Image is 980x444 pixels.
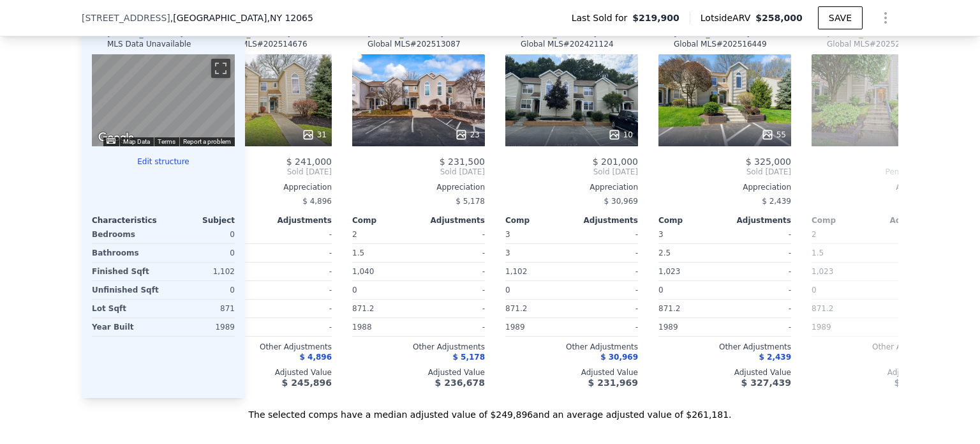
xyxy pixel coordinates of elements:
div: - [574,281,638,299]
div: Other Adjustments [199,342,332,352]
div: - [268,281,332,299]
span: $ 30,969 [600,353,638,362]
div: Global MLS # 202514676 [214,39,308,49]
div: Appreciation [658,182,791,192]
div: Bedrooms [92,226,161,243]
span: 3 [658,230,664,239]
div: Street View [92,54,235,146]
div: 1989 [166,318,235,336]
div: Appreciation [199,182,332,192]
div: - [727,244,791,262]
span: $ 236,678 [435,378,485,388]
div: Adjustments [265,215,332,226]
div: Comp [658,215,725,226]
div: Subject [163,215,235,226]
div: 2.5 [658,244,722,262]
div: - [727,300,791,318]
span: 871.2 [505,304,527,313]
div: - [880,263,944,280]
span: $ 4,896 [300,353,332,362]
div: Global MLS # 202516449 [674,39,767,49]
div: Unfinished Sqft [92,281,161,299]
span: 1,040 [352,267,374,276]
button: Keyboard shortcuts [107,138,115,144]
div: - [421,244,485,262]
div: 1989 [505,318,569,336]
div: Other Adjustments [352,342,485,352]
div: Other Adjustments [658,342,791,352]
span: $ 201,000 [593,157,638,167]
span: Last Sold for [572,11,633,24]
span: $219,900 [632,11,679,24]
div: - [880,318,944,336]
span: $ 2,439 [762,197,791,206]
div: - [421,226,485,243]
a: Terms (opens in new tab) [158,138,175,145]
div: 871 [166,300,235,318]
span: 0 [658,286,664,295]
span: $258,000 [755,13,803,23]
button: Toggle fullscreen view [211,59,230,78]
span: 871.2 [658,304,680,313]
div: 31 [302,128,327,141]
div: Adjusted Value [812,367,944,378]
div: 10 [608,128,633,141]
div: - [880,281,944,299]
span: 2 [812,230,817,239]
span: 0 [505,286,510,295]
div: - [574,244,638,262]
div: Adjusted Value [352,367,485,378]
div: 1,102 [166,263,235,280]
div: - [727,318,791,336]
div: - [268,244,332,262]
div: - [574,318,638,336]
div: Adjustments [725,215,791,226]
div: Characteristics [92,215,163,226]
div: The selected comps have a median adjusted value of $249,896 and an average adjusted value of $261... [82,398,898,421]
div: Global MLS # 202513087 [367,39,461,49]
div: - [421,300,485,318]
div: 0 [166,244,235,262]
div: - [574,263,638,280]
span: $ 5,178 [456,197,485,206]
span: Sold [DATE] [199,167,332,177]
div: 3 [505,244,569,262]
div: - [268,263,332,280]
div: 0 [166,226,235,243]
div: - [880,226,944,243]
div: Adjusted Value [505,367,638,378]
div: Comp [505,215,572,226]
div: - [421,281,485,299]
span: $ 245,896 [282,378,332,388]
span: 1,023 [812,267,833,276]
span: Sold [DATE] [352,167,485,177]
div: Adjusted Value [658,367,791,378]
div: - [812,192,944,210]
div: Adjustments [572,215,638,226]
div: Comp [812,215,878,226]
span: 2 [352,230,357,239]
div: Comp [352,215,419,226]
span: , [GEOGRAPHIC_DATA] [170,11,313,24]
div: Adjustments [878,215,944,226]
div: Lot Sqft [92,300,161,318]
div: - [421,263,485,280]
span: 0 [812,286,817,295]
div: 1989 [658,318,722,336]
div: Adjusted Value [199,367,332,378]
span: Pending [DATE] [812,167,944,177]
div: Global MLS # 202421124 [521,39,614,49]
a: Open this area in Google Maps (opens a new window) [95,130,137,146]
span: $ 30,969 [604,197,638,206]
span: 871.2 [352,304,374,313]
div: Global MLS # 202522952 [827,39,920,49]
div: - [268,226,332,243]
div: Map [92,54,235,146]
div: 23 [455,128,480,141]
span: $ 5,178 [453,353,485,362]
div: 1988 [352,318,416,336]
div: - [727,263,791,280]
div: - [880,244,944,262]
span: , NY 12065 [267,13,313,23]
span: 3 [505,230,510,239]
